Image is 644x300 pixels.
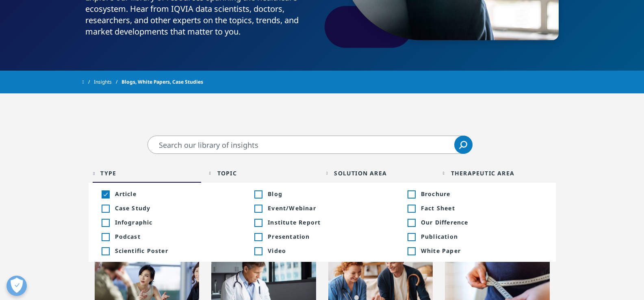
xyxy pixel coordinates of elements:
[102,219,109,227] div: Inclusion filter on Infographic; +118 results
[399,187,552,201] li: Inclusion filter on Brochure; +51 results
[93,215,246,229] li: Inclusion filter on Infographic; +118 results
[254,205,262,212] div: Inclusion filter on Event/Webinar; +921 results
[408,191,415,198] div: Inclusion filter on Brochure; +51 results
[245,201,399,215] li: Inclusion filter on Event/Webinar; +921 results
[115,247,237,255] span: Scientific Poster
[408,248,415,255] div: Inclusion filter on White Paper; +844 results
[102,191,109,198] div: Inclusion filter on Article; 221 results
[102,233,109,241] div: Inclusion filter on Podcast; +82 results
[100,169,116,177] div: Type facet.
[94,75,121,89] a: Insights
[268,233,390,240] span: Presentation
[254,219,262,227] div: Inclusion filter on Institute Report; +128 results
[245,229,399,244] li: Inclusion filter on Presentation; +272 results
[254,248,262,255] div: Inclusion filter on Video; +273 results
[93,201,246,215] li: Inclusion filter on Case Study; +306 results
[421,233,543,240] span: Publication
[408,219,415,227] div: Inclusion filter on Our Difference; +1 result
[408,205,415,212] div: Inclusion filter on Fact Sheet; +696 results
[245,187,399,201] li: Inclusion filter on Blog; +1,405 result
[245,215,399,229] li: Inclusion filter on Institute Report; +128 results
[421,218,543,226] span: Our Difference
[334,169,387,177] div: Solution Area facet.
[268,218,390,226] span: Institute Report
[115,233,237,240] span: Podcast
[7,276,27,296] button: Open Preferences
[421,247,543,255] span: White Paper
[217,169,237,177] div: Topic facet.
[399,229,552,244] li: Inclusion filter on Publication; +174 results
[454,136,473,154] a: Search
[421,204,543,212] span: Fact Sheet
[399,244,552,258] li: Inclusion filter on White Paper; +844 results
[93,244,246,258] li: Inclusion filter on Scientific Poster; +13 results
[115,204,237,212] span: Case Study
[399,201,552,215] li: Inclusion filter on Fact Sheet; +696 results
[408,233,415,241] div: Inclusion filter on Publication; +174 results
[254,191,262,198] div: Inclusion filter on Blog; +1,405 result
[121,75,203,89] span: Blogs, White Papers, Case Studies
[459,141,467,149] svg: Search
[147,136,473,154] input: Search
[245,244,399,258] li: Inclusion filter on Video; +273 results
[115,190,237,198] span: Article
[421,190,543,198] span: Brochure
[93,229,246,244] li: Inclusion filter on Podcast; +82 results
[268,247,390,255] span: Video
[102,248,109,255] div: Inclusion filter on Scientific Poster; +13 results
[399,215,552,229] li: Inclusion filter on Our Difference; +1 result
[115,218,237,226] span: Infographic
[102,205,109,212] div: Inclusion filter on Case Study; +306 results
[93,187,246,201] li: Inclusion filter on Article; 221 results
[451,169,514,177] div: Therapeutic Area facet.
[268,204,390,212] span: Event/Webinar
[254,233,262,241] div: Inclusion filter on Presentation; +272 results
[268,190,390,198] span: Blog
